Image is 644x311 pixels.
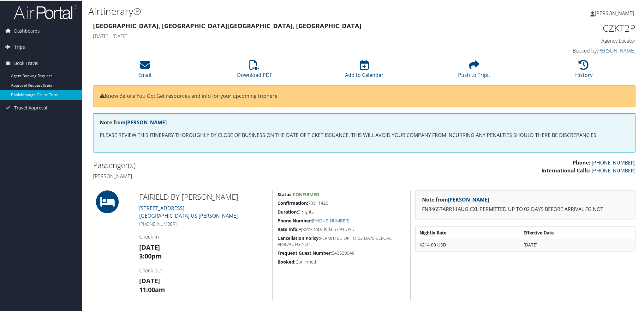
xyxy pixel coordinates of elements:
[93,159,360,170] h2: Passenger(s)
[126,118,167,125] a: [PERSON_NAME]
[277,258,406,264] h5: Confirmed
[277,258,295,264] strong: Booked:
[277,208,298,214] strong: Duration:
[507,21,635,34] h1: CZKT2P
[277,226,406,232] h5: Approx total is $653.94 USD
[14,55,39,71] span: Book Travel
[277,199,308,205] strong: Confirmation:
[266,92,277,99] a: here
[422,205,629,213] p: FN84657ARR11AUG CXL:PERMITTED UP TO 02 DAYS BEFORE ARRIVAL FG NOT
[139,242,160,251] strong: [DATE]
[592,166,635,173] a: [PHONE_NUMBER]
[277,234,406,247] h5: PERMITTED UP TO 02 DAYS BEFORE ARRIVAL FG NOT
[100,91,629,100] p: Know Before You Go: Get resources and info for your upcoming trip
[139,285,165,293] strong: 11:00am
[590,3,640,22] a: [PERSON_NAME]
[93,21,361,29] strong: [GEOGRAPHIC_DATA], [GEOGRAPHIC_DATA] [GEOGRAPHIC_DATA], [GEOGRAPHIC_DATA]
[277,249,332,255] strong: Frequent Guest Number:
[139,266,268,273] h4: Check-out
[312,217,349,223] a: [PHONE_NUMBER]
[139,251,162,260] strong: 3:00pm
[541,166,590,173] strong: International Calls:
[277,191,293,197] strong: Status:
[277,234,320,240] strong: Cancellation Policy:
[293,191,319,197] span: Confirmed
[139,233,268,239] h4: Check-in
[14,22,40,38] span: Dashboards
[595,9,634,16] span: [PERSON_NAME]
[507,47,635,53] h4: Booked by
[416,227,520,238] th: Nightly Rate
[520,227,635,238] th: Effective Date
[507,37,635,44] h4: Agency Locator
[277,249,406,256] h5: 543639948
[93,172,360,179] h4: [PERSON_NAME]
[458,63,490,78] a: Push to Tripit
[138,63,151,78] a: Email
[139,204,238,219] a: [STREET_ADDRESS][GEOGRAPHIC_DATA] US [PERSON_NAME]
[139,276,160,284] strong: [DATE]
[277,217,312,223] strong: Phone Number:
[277,226,299,232] strong: Rate Info:
[592,159,635,165] a: [PHONE_NUMBER]
[100,131,629,139] p: PLEASE REVIEW THIS ITINERARY THOROUGHLY BY CLOSE OF BUSINESS ON THE DATE OF TICKET ISSUANCE. THIS...
[14,99,47,115] span: Travel Approval
[448,196,489,202] a: [PERSON_NAME]
[575,63,593,78] a: History
[14,4,77,19] img: airportal-logo.png
[422,196,489,202] strong: Note from
[100,118,167,125] strong: Note from
[14,39,25,54] span: Trips
[277,208,406,215] h5: 3 nights
[416,239,520,250] td: $214.00 USD
[277,199,406,206] h5: 73911420
[93,32,498,39] h4: [DATE] - [DATE]
[573,159,590,165] strong: Phone:
[597,47,635,53] a: [PERSON_NAME]
[520,239,635,250] td: [DATE]
[237,63,272,78] a: Download PDF
[139,220,176,226] a: [PHONE_NUMBER]
[139,191,268,202] h2: FAIRIELD BY [PERSON_NAME]
[345,63,384,78] a: Add to Calendar
[88,4,456,17] h1: Airtinerary®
